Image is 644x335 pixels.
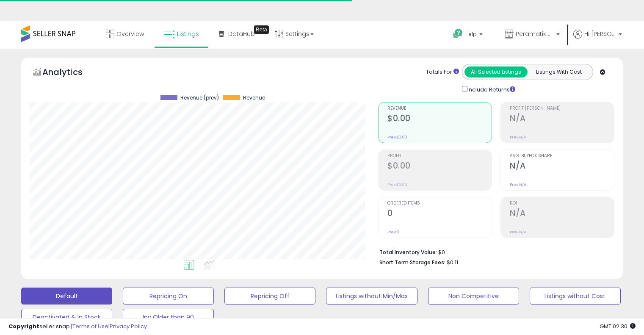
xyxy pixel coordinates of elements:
a: DataHub [213,21,261,47]
small: Prev: $0.00 [387,182,407,187]
a: Privacy Policy [110,322,147,330]
span: Hi [PERSON_NAME] [584,30,616,38]
a: Listings [158,21,205,47]
span: DataHub [228,30,255,38]
h2: N/A [510,161,614,172]
span: Listings [177,30,199,38]
h2: N/A [510,208,614,220]
small: Prev: N/A [510,230,526,235]
h2: $0.00 [387,114,492,125]
span: Avg. Buybox Share [510,154,614,158]
a: Hi [PERSON_NAME] [573,30,622,49]
button: Listings without Min/Max [326,288,417,305]
button: Repricing Off [224,288,315,305]
a: Overview [100,21,150,47]
button: Listings With Cost [527,66,590,78]
b: Short Term Storage Fees: [379,259,445,266]
span: Profit [387,154,492,158]
button: Non Competitive [428,288,519,305]
button: Deactivated & In Stock [21,309,112,326]
div: Include Returns [456,84,525,94]
span: Revenue (prev) [180,95,219,101]
small: Prev: 0 [387,230,399,235]
i: Get Help [453,28,463,39]
button: Inv Older than 90 [123,309,214,326]
div: Totals For [426,68,459,76]
h5: Analytics [42,66,99,80]
h2: 0 [387,208,492,220]
h2: N/A [510,114,614,125]
a: Settings [268,21,320,47]
li: $0 [379,246,608,257]
h2: $0.00 [387,161,492,172]
div: Tooltip anchor [254,25,269,34]
span: 2025-10-7 02:30 GMT [600,322,636,330]
span: Revenue [243,95,265,101]
a: Help [446,22,491,48]
span: Revenue [387,106,492,111]
button: All Selected Listings [464,66,528,78]
span: Help [465,30,477,38]
span: Ordered Items [387,201,492,206]
span: Overview [116,30,144,38]
span: Profit [PERSON_NAME] [510,106,614,111]
span: ROI [510,201,614,206]
button: Listings without Cost [530,288,621,305]
small: Prev: $0.00 [387,135,407,140]
small: Prev: N/A [510,182,526,187]
span: Peramatik Goods Ltd US [516,30,554,38]
a: Terms of Use [72,322,108,330]
strong: Copyright [8,322,39,330]
button: Default [21,288,112,305]
a: Peramatik Goods Ltd US [498,21,566,49]
small: Prev: N/A [510,135,526,140]
b: Total Inventory Value: [379,249,437,256]
div: seller snap | | [8,323,147,331]
span: $0.11 [447,258,458,266]
button: Repricing On [123,288,214,305]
